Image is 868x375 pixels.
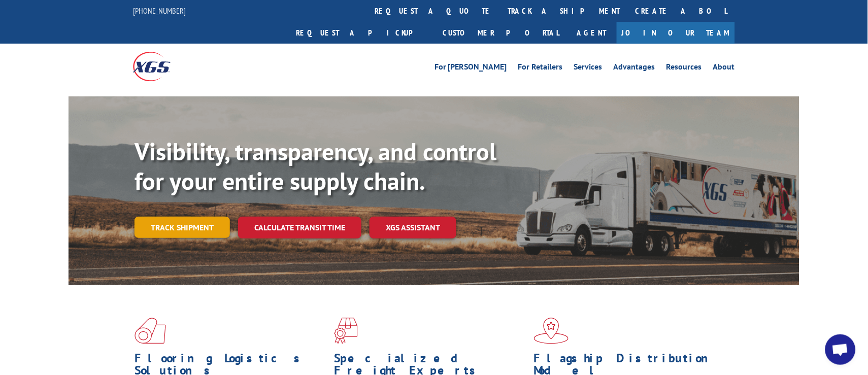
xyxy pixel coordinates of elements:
img: xgs-icon-flagship-distribution-model-red [534,318,569,344]
a: About [713,63,735,74]
a: For Retailers [518,63,563,74]
img: xgs-icon-focused-on-flooring-red [334,318,358,344]
a: Request a pickup [288,22,435,44]
a: Customer Portal [435,22,567,44]
a: For [PERSON_NAME] [435,63,507,74]
a: Open chat [825,334,856,365]
a: Track shipment [135,217,230,238]
b: Visibility, transparency, and control for your entire supply chain. [135,135,497,196]
a: XGS ASSISTANT [370,217,456,238]
a: [PHONE_NUMBER] [133,6,186,16]
a: Resources [666,63,702,74]
a: Services [574,63,603,74]
a: Advantages [614,63,655,74]
a: Calculate transit time [238,217,361,238]
a: Agent [567,22,617,44]
a: Join Our Team [617,22,735,44]
img: xgs-icon-total-supply-chain-intelligence-red [135,318,166,344]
